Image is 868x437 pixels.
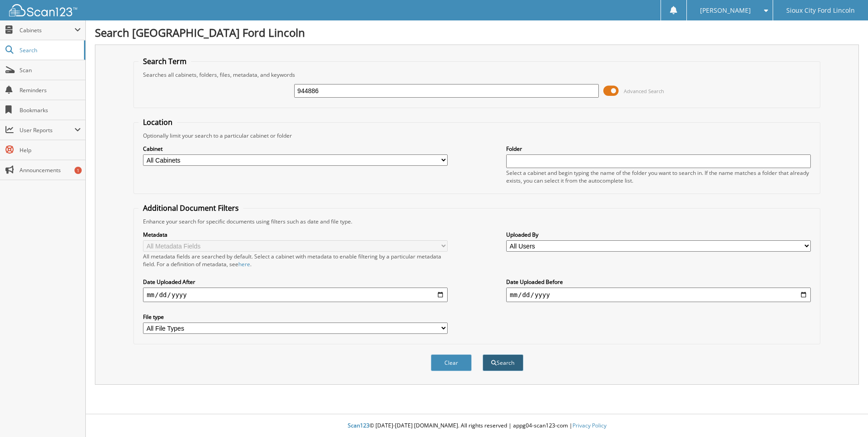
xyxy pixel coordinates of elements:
[138,71,815,79] div: Searches all cabinets, folders, files, metadata, and keywords
[20,66,81,74] span: Scan
[624,88,664,94] span: Advanced Search
[506,231,811,238] label: Uploaded By
[506,169,811,184] div: Select a cabinet and begin typing the name of the folder you want to search in. If the name match...
[86,415,868,437] div: © [DATE]-[DATE] [DOMAIN_NAME]. All rights reserved | appg04-scan123-com |
[786,8,855,13] span: Sioux City Ford Lincoln
[138,203,243,213] legend: Additional Document Filters
[20,86,81,94] span: Reminders
[138,117,177,127] legend: Location
[143,288,448,302] input: start
[138,132,815,139] div: Optionally limit your search to a particular cabinet or folder
[348,422,370,429] span: Scan123
[20,106,81,114] span: Bookmarks
[483,354,523,371] button: Search
[143,145,448,153] label: Cabinet
[700,8,751,13] span: [PERSON_NAME]
[95,25,859,40] h1: Search [GEOGRAPHIC_DATA] Ford Lincoln
[74,167,82,174] div: 1
[238,260,250,268] a: here
[20,126,74,134] span: User Reports
[506,145,811,153] label: Folder
[138,218,815,225] div: Enhance your search for specific documents using filters such as date and file type.
[143,253,448,268] div: All metadata fields are searched by default. Select a cabinet with metadata to enable filtering b...
[138,56,191,66] legend: Search Term
[143,231,448,238] label: Metadata
[506,288,811,302] input: end
[143,313,448,321] label: File type
[20,46,79,54] span: Search
[20,166,81,174] span: Announcements
[9,4,77,16] img: scan123-logo-white.svg
[431,354,472,371] button: Clear
[20,26,74,34] span: Cabinets
[20,146,81,154] span: Help
[572,422,607,429] a: Privacy Policy
[506,278,811,286] label: Date Uploaded Before
[143,278,448,286] label: Date Uploaded After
